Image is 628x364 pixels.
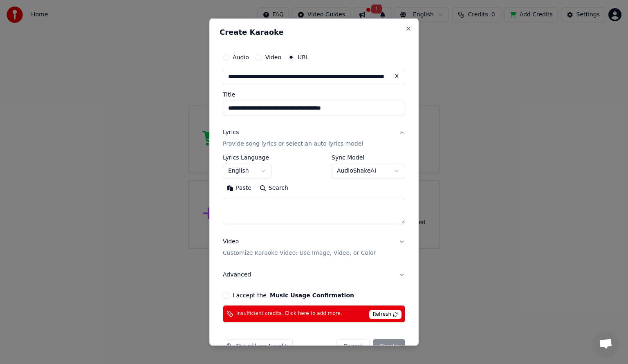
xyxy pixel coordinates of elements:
div: Video [223,237,376,257]
span: Refresh [369,310,401,319]
button: Advanced [223,264,405,285]
label: I accept the [233,292,354,298]
label: Video [265,54,281,60]
p: Provide song lyrics or select an auto lyrics model [223,139,363,148]
label: Audio [233,54,249,60]
button: LyricsProvide song lyrics or select an auto lyrics model [223,122,405,155]
label: Title [223,92,405,97]
div: Lyrics [223,128,239,137]
button: I accept the [270,292,354,298]
h2: Create Karaoke [220,29,408,36]
button: Cancel [336,339,370,353]
span: This will use 4 credits [236,343,289,349]
span: Insufficient credits. Click here to add more. [236,310,342,317]
label: URL [298,54,309,60]
button: Search [256,181,292,194]
button: Paste [223,181,256,194]
button: VideoCustomize Karaoke Video: Use Image, Video, or Color [223,231,405,263]
label: Sync Model [332,154,405,160]
label: Lyrics Language [223,154,272,160]
p: Customize Karaoke Video: Use Image, Video, or Color [223,249,376,257]
div: LyricsProvide song lyrics or select an auto lyrics model [223,154,405,230]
